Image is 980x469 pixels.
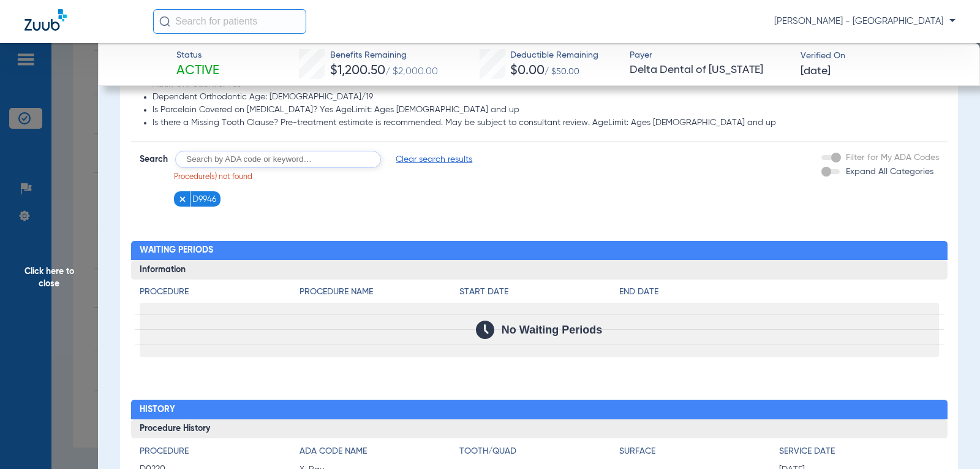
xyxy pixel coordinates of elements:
img: Search Icon [159,16,170,27]
li: Dependent Orthodontic Age: [DEMOGRAPHIC_DATA]/19 [153,92,939,103]
h4: End Date [619,286,939,299]
span: [PERSON_NAME] - [GEOGRAPHIC_DATA] [774,15,956,28]
span: $1,200.50 [330,64,385,77]
app-breakdown-title: Procedure [140,286,300,303]
app-breakdown-title: ADA Code Name [300,445,459,462]
label: Filter for My ADA Codes [843,151,939,164]
h4: Procedure [140,445,300,458]
app-breakdown-title: Tooth/Quad [459,445,619,462]
span: Verified On [801,50,960,63]
li: Is there a Missing Tooth Clause? Pre-treatment estimate is recommended. May be subject to consult... [153,118,939,129]
span: Delta Dental of [US_STATE] [630,63,790,78]
app-breakdown-title: End Date [619,286,939,303]
span: Search [140,153,168,166]
span: Benefits Remaining [330,49,438,62]
span: No Waiting Periods [502,324,602,336]
p: Procedure(s) not found [174,172,473,183]
h4: Tooth/Quad [459,445,619,458]
span: Status [176,49,219,62]
img: Zuub Logo [24,9,67,31]
h4: Procedure Name [300,286,459,299]
span: Payer [630,49,790,62]
span: D9946 [192,193,216,205]
li: Is Porcelain Covered on [MEDICAL_DATA]? Yes AgeLimit: Ages [DEMOGRAPHIC_DATA] and up [153,105,939,116]
img: Calendar [476,321,494,339]
span: / $50.00 [545,67,579,76]
span: Expand All Categories [846,167,933,176]
h4: Service Date [779,445,939,458]
app-breakdown-title: Start Date [459,286,619,303]
h2: Waiting Periods [131,241,948,261]
h4: ADA Code Name [300,445,459,458]
h3: Procedure History [131,419,948,439]
h4: Start Date [459,286,619,299]
span: / $2,000.00 [385,67,438,77]
h3: Information [131,260,948,280]
span: $0.00 [510,64,545,77]
app-breakdown-title: Procedure [140,445,300,462]
span: Active [176,63,219,80]
span: [DATE] [801,64,831,79]
app-breakdown-title: Service Date [779,445,939,462]
span: Clear search results [396,153,472,166]
input: Search for patients [153,9,306,34]
app-breakdown-title: Procedure Name [300,286,459,303]
input: Search by ADA code or keyword… [175,151,381,168]
h4: Surface [619,445,779,458]
h4: Procedure [140,286,300,299]
h2: History [131,400,948,419]
span: Deductible Remaining [510,49,598,62]
app-breakdown-title: Surface [619,445,779,462]
img: x.svg [178,195,187,204]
